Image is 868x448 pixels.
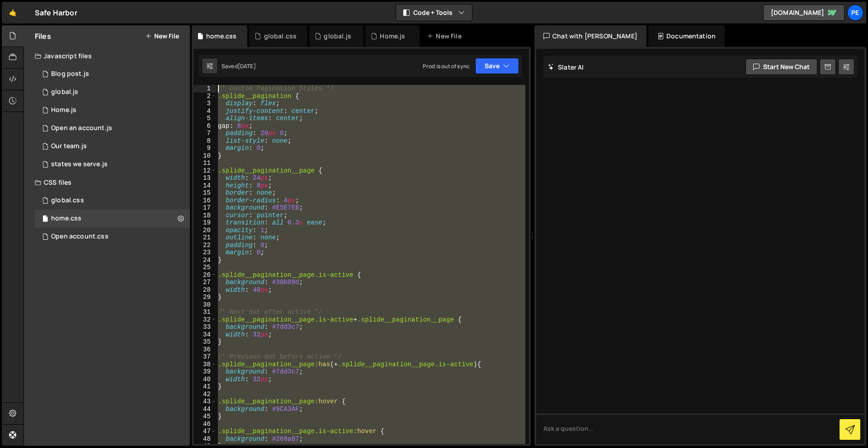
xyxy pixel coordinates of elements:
div: Chat with [PERSON_NAME] [534,25,646,47]
div: 34 [193,331,217,339]
div: 5 [193,115,217,122]
div: Open an account.js [51,124,112,132]
div: 2 [193,93,217,100]
div: 25 [193,264,217,271]
div: 45 [193,413,217,420]
div: New File [427,32,465,41]
div: 15 [193,189,217,197]
div: Home.js [380,32,405,41]
div: 35 [193,338,217,346]
div: 42 [193,391,217,398]
div: 16385/44326.js [35,101,190,119]
a: [DOMAIN_NAME] [763,5,844,21]
button: New File [145,33,179,40]
button: Start new chat [745,59,817,75]
div: 16385/45146.css [35,210,190,228]
div: Prod is out of sync [423,62,470,70]
div: 22 [193,242,217,249]
div: Our team.js [51,142,87,150]
div: 20 [193,227,217,234]
div: 27 [193,279,217,286]
button: Save [475,58,519,74]
div: Documentation [648,25,725,47]
div: 16385/45865.js [35,65,190,83]
div: 32 [193,316,217,324]
div: 21 [193,234,217,242]
div: Open account.css [51,233,108,241]
h2: Files [35,31,51,41]
div: global.js [51,88,78,96]
div: 4 [193,107,217,115]
div: 14 [193,182,217,190]
div: 16385/45995.js [35,155,190,173]
div: 29 [193,294,217,301]
a: Pe [847,5,863,21]
div: Saved [222,62,256,70]
div: 30 [193,301,217,309]
div: 43 [193,398,217,406]
div: 16 [193,197,217,205]
a: 🤙 [2,2,24,23]
div: 16385/45328.css [35,191,190,210]
div: Javascript files [24,47,190,65]
div: 17 [193,204,217,212]
div: 39 [193,368,217,376]
div: 46 [193,420,217,428]
div: 24 [193,257,217,264]
div: 6 [193,122,217,130]
div: 9 [193,145,217,152]
div: 16385/45046.js [35,137,190,155]
div: home.css [206,32,236,41]
div: 41 [193,383,217,391]
div: 8 [193,137,217,145]
div: 3 [193,100,217,107]
h2: Slater AI [548,63,584,71]
div: 38 [193,361,217,369]
div: 10 [193,152,217,160]
div: Blog post.js [51,70,89,78]
div: 18 [193,212,217,219]
div: 48 [193,435,217,443]
div: 23 [193,249,217,257]
div: 16385/47259.css [35,228,190,246]
div: Home.js [51,106,76,114]
div: 13 [193,174,217,182]
div: states we serve.js [51,160,108,168]
div: 28 [193,286,217,294]
div: 1 [193,85,217,93]
div: 26 [193,271,217,279]
div: 16385/45478.js [35,83,190,101]
div: 19 [193,219,217,227]
div: CSS files [24,173,190,191]
div: 11 [193,159,217,167]
div: 36 [193,346,217,354]
div: 31 [193,308,217,316]
div: 47 [193,428,217,435]
div: [DATE] [238,62,256,70]
button: Code + Tools [396,5,472,21]
div: home.css [51,215,81,223]
div: global.js [324,32,351,41]
div: 40 [193,376,217,383]
div: 44 [193,406,217,413]
div: 16385/45136.js [35,119,190,137]
div: 33 [193,323,217,331]
div: global.css [51,196,84,205]
div: global.css [264,32,297,41]
div: 7 [193,130,217,137]
div: 12 [193,167,217,175]
div: Safe Harbor [35,7,77,18]
div: 37 [193,353,217,361]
